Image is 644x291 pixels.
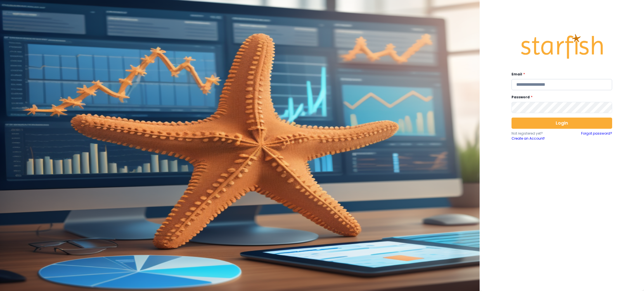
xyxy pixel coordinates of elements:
[512,131,562,136] p: Not registered yet?
[512,136,562,141] a: Create an Account!
[581,131,612,141] a: Forgot password?
[520,29,604,64] img: Logo.42cb71d561138c82c4ab.png
[512,72,609,77] label: Email
[512,118,612,129] button: Login
[512,95,609,100] label: Password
